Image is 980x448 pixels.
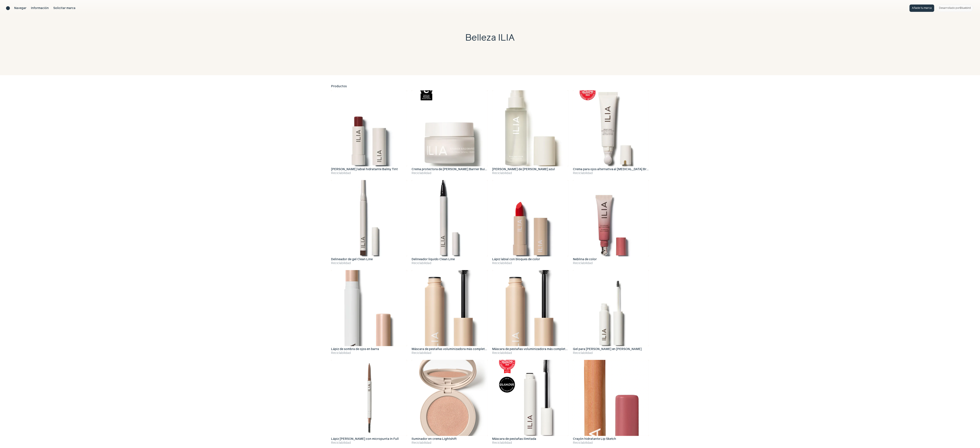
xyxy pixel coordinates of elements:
img: Crema protectora de la piel Barrier Build [412,90,488,166]
a: Crema protectora de la piel Barrier Build Crema protectora de [PERSON_NAME] Barrier Build Recicla... [412,90,488,176]
font: Reciclabilidad [412,262,431,265]
h3: Delineador líquido Clean Line [412,258,457,261]
font: Bluebird [960,7,971,9]
font: Delineador líquido Clean Line [412,258,455,261]
img: Lápiz labial con bloques de color [492,180,568,256]
font: Reciclabilidad [331,172,351,175]
a: Gel para cejas en marco Gel para [PERSON_NAME] en [PERSON_NAME] Reciclabilidad [573,270,649,355]
font: Navegar [14,7,27,10]
font: Reciclabilidad [412,441,431,444]
img: Gel para cejas en marco [573,270,649,346]
font: Delineador de gel Clean Line [331,258,373,261]
font: Crema protectora de [PERSON_NAME] Barrier Build [412,168,488,171]
font: [PERSON_NAME] labial hidratante Balmy Tint [331,168,398,171]
h3: Máscara de pestañas voluminizadora más completa [492,348,568,351]
font: Reciclabilidad [573,352,593,355]
font: Belleza ILIA [465,34,515,43]
a: Desarrollado porBluebird [937,5,973,12]
img: Máscara de pestañas voluminizadora más completa [492,270,568,346]
a: Niebla de luz azul [PERSON_NAME] de [PERSON_NAME] azul Reciclabilidad [492,90,568,176]
img: Lápiz de sombra de ojos en barra [331,270,407,346]
font: Reciclabilidad [573,262,593,265]
font: Reciclabilidad [331,352,351,355]
a: Máscara de pestañas voluminizadora más completa Máscara de pestañas voluminizadora más completa R... [412,270,488,355]
font: Lápiz de sombra de ojos en barra [331,348,379,351]
font: Reciclabilidad [492,172,512,175]
h3: Niebla de luz azul [492,168,557,171]
font: Desarrollado [939,7,955,9]
font: por [956,7,960,9]
a: Delineador líquido Clean Line Delineador líquido Clean Line Reciclabilidad [412,180,488,265]
a: Crema para ojos alternativa al retinol Bright Start Crema para ojos alternativa al [MEDICAL_DATA]... [573,90,649,176]
font: Gel para [PERSON_NAME] en [PERSON_NAME] [573,348,642,351]
font: Máscara de pestañas voluminizadora más completa [412,348,487,351]
img: Bálsamo labial hidratante Balmy Tint [331,90,407,166]
a: Máscara de pestañas ilimitada Máscara de pestañas ilimitada Reciclabilidad [492,360,568,445]
a: Máscara de pestañas voluminizadora más completa Máscara de pestañas voluminizadora más completa R... [492,270,568,355]
font: Iluminador en crema Lightshift [412,437,457,440]
img: Máscara de pestañas voluminizadora más completa [412,270,488,346]
font: Solicitar marca [53,7,76,10]
h3: Lápiz de cejas con micropunta In Full [331,437,401,441]
font: Lápiz [PERSON_NAME] con micropunta In Full [331,437,399,440]
a: Iluminador en crema Lightshift Iluminador en crema Lightshift Reciclabilidad [412,360,488,445]
h3: Lápiz de sombra de ojos en barra [331,348,381,351]
h3: Neblina de color [573,258,599,261]
font: Reciclabilidad [492,262,512,265]
font: Información [31,7,49,10]
h3: Crema para ojos alternativa al retinol Bright Start [573,168,649,171]
font: Reciclabilidad [573,172,593,175]
img: Delineador líquido Clean Line [412,180,488,256]
img: Lápiz de cejas con micropunta In Full [331,360,407,436]
a: Crayón hidratante Lip Sketch Crayón hidratante Lip Sketch Reciclabilidad [573,360,649,445]
h3: Crema protectora de la piel Barrier Build [412,168,488,171]
a: Lápiz de cejas con micropunta In Full Lápiz [PERSON_NAME] con micropunta In Full Reciclabilidad [331,360,407,445]
font: Reciclabilidad [573,441,593,444]
img: Iluminador en crema Lightshift [412,360,488,436]
h3: Lápiz labial con bloques de color [492,258,543,261]
a: Bálsamo labial hidratante Balmy Tint [PERSON_NAME] labial hidratante Balmy Tint Reciclabilidad [331,90,407,176]
h3: Máscara de pestañas ilimitada [492,437,539,441]
font: Máscara de pestañas ilimitada [492,437,536,440]
font: Reciclabilidad [412,352,431,355]
font: Máscara de pestañas voluminizadora más completa [492,348,568,351]
h3: Máscara de pestañas voluminizadora más completa [412,348,488,351]
h3: Gel para cejas en marco [573,348,644,351]
h3: Iluminador en crema Lightshift [412,437,459,441]
a: Navegar [14,6,27,11]
img: Crema para ojos alternativa al retinol Bright Start [573,90,649,166]
h3: Bálsamo labial hidratante Balmy Tint [331,168,400,171]
img: Neblina de color [573,180,649,256]
h3: Crayón hidratante Lip Sketch [573,437,619,441]
font: Productos [331,85,347,88]
font: Reciclabilidad [331,262,351,265]
img: Máscara de pestañas ilimitada [492,360,568,436]
font: Reciclabilidad [331,441,351,444]
font: Neblina de color [573,258,597,261]
img: Crayón hidratante Lip Sketch [573,360,649,436]
a: Lápiz de sombra de ojos en barra Lápiz de sombra de ojos en barra Reciclabilidad [331,270,407,355]
a: Información [31,6,49,11]
font: Reciclabilidad [492,352,512,355]
a: Delineador de gel Clean Line Delineador de gel Clean Line Reciclabilidad [331,180,407,265]
a: Lápiz labial con bloques de color Lápiz labial con bloques de color Reciclabilidad [492,180,568,265]
h3: Delineador de gel Clean Line [331,258,375,261]
font: Reciclabilidad [412,172,431,175]
font: Reciclabilidad [492,441,512,444]
font: [PERSON_NAME] de [PERSON_NAME] azul [492,168,555,171]
img: Niebla de luz azul [492,90,568,166]
button: Añade tu marca [910,5,934,12]
font: Lápiz labial con bloques de color [492,258,540,261]
font: Crayón hidratante Lip Sketch [573,437,616,440]
img: Delineador de gel Clean Line [331,180,407,256]
a: Solicitar marca [53,6,76,11]
a: Neblina de color Neblina de color Reciclabilidad [573,180,649,265]
font: Añade tu marca [912,7,932,9]
font: Crema para ojos alternativa al [MEDICAL_DATA] Bright Start [573,168,661,171]
a: Inicio del directorio de marcas [6,6,10,10]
